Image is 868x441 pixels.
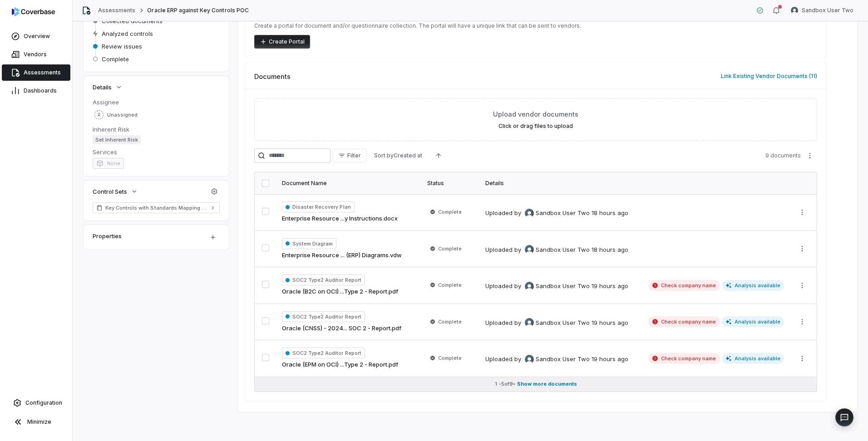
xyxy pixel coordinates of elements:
span: Check company name [648,353,720,364]
div: 19 hours ago [592,282,628,291]
button: More actions [795,315,809,328]
span: Configuration [25,399,62,407]
span: Upload vendor documents [493,109,578,119]
dt: Services [93,148,220,156]
span: Dashboards [24,87,57,94]
img: Sandbox User Two avatar [525,355,534,364]
span: Documents [254,72,291,81]
div: Document Name [282,180,416,187]
div: Uploaded [485,318,628,327]
div: 18 hours ago [592,209,628,218]
svg: Ascending [435,152,442,159]
span: Complete [438,354,462,362]
span: Filter [347,152,361,159]
div: by [514,318,590,327]
div: by [514,355,590,364]
span: Check company name [648,280,720,291]
dt: Inherent Risk [93,125,220,133]
img: Sandbox User Two avatar [525,318,534,327]
a: Overview [2,28,70,44]
img: Sandbox User Two avatar [525,209,534,218]
img: Sandbox User Two avatar [791,7,798,14]
span: Control Sets [93,187,127,196]
span: Sandbox User Two [536,282,590,291]
a: Configuration [4,395,69,411]
button: Create Portal [254,35,310,49]
span: Check company name [648,316,720,327]
span: Key Controls with Standards Mapping Questions [105,204,207,211]
a: Enterprise Resource ...y Instructions.docx [282,214,398,223]
img: Sandbox User Two avatar [525,282,534,291]
div: Uploaded [485,355,628,364]
button: Ascending [429,149,448,162]
span: Complete [438,281,462,289]
a: Dashboards [2,83,70,99]
span: Sandbox User Two [536,245,590,255]
p: Create a portal for document and/or questionnaire collection. The portal will have a unique link ... [254,22,817,29]
a: Assessments [98,7,135,14]
a: Oracle (CNSS) - 2024... SOC 2 - Report.pdf [282,324,401,333]
span: Complete [438,208,462,216]
span: Details [93,83,112,91]
span: Review issues [102,42,142,50]
a: Enterprise Resource ... (ERP) Diagrams.vdw [282,251,402,260]
span: Overview [24,33,50,40]
div: by [514,245,590,254]
div: Uploaded [485,282,628,291]
span: Minimize [27,418,51,426]
span: Sandbox User Two [536,355,590,364]
button: Link Existing Vendor Documents (11) [718,67,820,86]
button: Control Sets [90,183,141,200]
span: Analysis available [722,316,784,327]
span: Analysis available [722,353,784,364]
span: Complete [102,55,129,63]
div: Status [427,180,474,187]
span: Assessments [24,69,61,76]
div: Details [485,180,784,187]
button: 1 -5of9• Show more documents [255,377,817,392]
span: SOC2 Type2 Auditor Report [282,348,365,358]
span: SOC2 Type2 Auditor Report [282,274,365,285]
span: Complete [438,245,462,252]
a: Oracle (EPM on OCI) ...Type 2 - Report.pdf [282,360,398,369]
button: Sort byCreated at [369,149,428,162]
img: logo-D7KZi-bG.svg [12,7,55,16]
span: Disaster Recovery Plan [282,201,355,212]
span: SOC2 Type2 Auditor Report [282,311,365,322]
span: Set Inherent Risk [93,135,141,144]
button: More actions [795,206,809,219]
span: System Diagram [282,238,336,249]
button: More actions [795,242,809,255]
a: Assessments [2,64,70,81]
img: Sandbox User Two avatar [525,245,534,254]
dt: Assignee [93,98,220,106]
div: 19 hours ago [592,318,628,328]
span: Sandbox User Two [536,209,590,218]
a: Vendors [2,46,70,63]
div: by [514,282,590,291]
span: 9 documents [765,152,801,159]
button: More actions [795,279,809,292]
button: Sandbox User Two avatarSandbox User Two [785,4,859,17]
div: Uploaded [485,209,628,218]
button: Minimize [4,413,69,431]
div: by [514,209,590,218]
button: Details [90,79,125,95]
span: Unassigned [107,112,138,118]
span: Complete [438,318,462,325]
a: Key Controls with Standards Mapping Questions [93,202,220,213]
span: Analyzed controls [102,29,153,38]
label: Click or drag files to upload [498,122,573,130]
span: Show more documents [517,381,577,387]
span: Sandbox User Two [536,318,590,328]
span: Sandbox User Two [802,7,853,14]
div: Uploaded [485,245,628,254]
span: Analysis available [722,280,784,291]
button: Filter [332,149,367,162]
button: More actions [803,149,817,162]
a: Oracle (B2C on OCI) ...Type 2 - Report.pdf [282,287,398,296]
span: Vendors [24,51,47,58]
div: 19 hours ago [592,355,628,364]
span: Oracle ERP against Key Controls POC [147,7,248,14]
div: 18 hours ago [592,245,628,255]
